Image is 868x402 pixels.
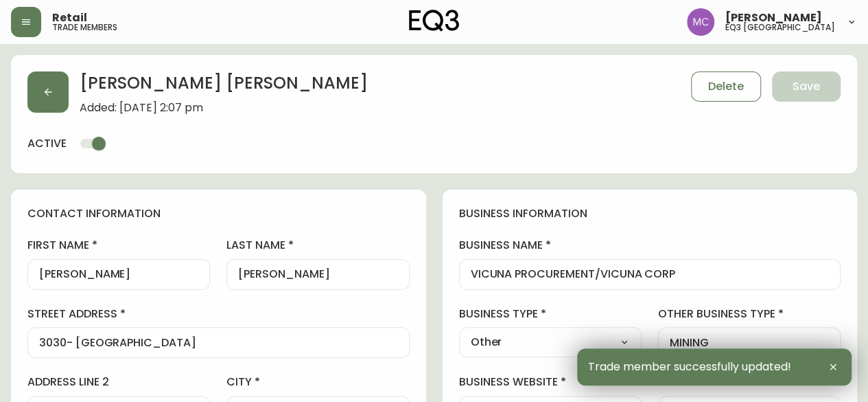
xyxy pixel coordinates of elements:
label: other business type [658,306,841,322]
label: first name [27,238,210,253]
img: 6dbdb61c5655a9a555815750a11666cc [687,8,714,36]
span: [PERSON_NAME] [725,12,822,23]
label: city [226,375,409,390]
label: street address [27,306,410,322]
label: business website [459,375,642,390]
h2: [PERSON_NAME] [PERSON_NAME] [80,71,368,102]
label: business name [459,238,841,253]
h4: active [27,136,67,151]
h4: contact information [27,206,410,221]
label: last name [226,238,409,253]
label: business type [459,306,642,322]
h5: eq3 [GEOGRAPHIC_DATA] [725,23,835,32]
span: Delete [708,79,744,94]
span: Retail [52,12,87,23]
span: Added: [DATE] 2:07 pm [80,102,368,114]
button: Delete [691,71,761,102]
h5: trade members [52,23,117,32]
img: logo [409,10,460,32]
label: address line 2 [27,375,210,390]
span: Trade member successfully updated! [588,361,791,373]
h4: business information [459,206,841,221]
